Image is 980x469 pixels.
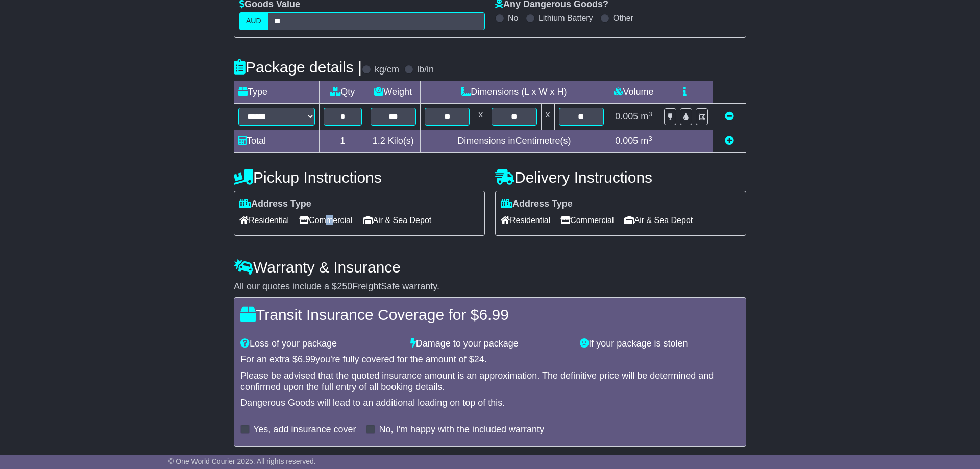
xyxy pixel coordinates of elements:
[495,169,746,186] h4: Delivery Instructions
[234,169,485,186] h4: Pickup Instructions
[420,81,608,104] td: Dimensions (L x W x H)
[725,111,734,121] a: Remove this item
[641,136,652,146] span: m
[641,111,652,121] span: m
[508,13,518,23] label: No
[560,212,614,228] span: Commercial
[239,12,268,30] label: AUD
[234,59,362,76] h4: Package details |
[235,338,405,350] div: Loss of your package
[234,130,320,153] td: Total
[501,212,550,228] span: Residential
[234,81,320,104] td: Type
[608,81,659,104] td: Volume
[575,338,745,350] div: If your package is stolen
[648,135,652,142] sup: 3
[337,281,352,291] span: 250
[168,457,316,465] span: © One World Courier 2025. All rights reserved.
[417,64,434,76] label: lb/in
[615,136,638,146] span: 0.005
[375,64,399,76] label: kg/cm
[299,212,352,228] span: Commercial
[624,212,693,228] span: Air & Sea Depot
[373,136,385,146] span: 1.2
[366,81,420,104] td: Weight
[538,13,593,23] label: Lithium Battery
[366,130,420,153] td: Kilo(s)
[240,306,740,323] h4: Transit Insurance Coverage for $
[501,199,573,210] label: Address Type
[239,212,289,228] span: Residential
[613,13,633,23] label: Other
[405,338,575,350] div: Damage to your package
[234,281,746,292] div: All our quotes include a $ FreightSafe warranty.
[479,306,508,323] span: 6.99
[648,110,652,118] sup: 3
[240,398,740,409] div: Dangerous Goods will lead to an additional loading on top of this.
[320,130,366,153] td: 1
[474,354,484,364] span: 24
[615,111,638,121] span: 0.005
[379,424,544,435] label: No, I'm happy with the included warranty
[298,354,315,364] span: 6.99
[474,104,487,130] td: x
[725,136,734,146] a: Add new item
[239,199,311,210] label: Address Type
[253,424,356,435] label: Yes, add insurance cover
[363,212,432,228] span: Air & Sea Depot
[420,130,608,153] td: Dimensions in Centimetre(s)
[234,259,746,276] h4: Warranty & Insurance
[320,81,366,104] td: Qty
[240,354,740,365] div: For an extra $ you're fully covered for the amount of $ .
[541,104,554,130] td: x
[240,371,740,392] div: Please be advised that the quoted insurance amount is an approximation. The definitive price will...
